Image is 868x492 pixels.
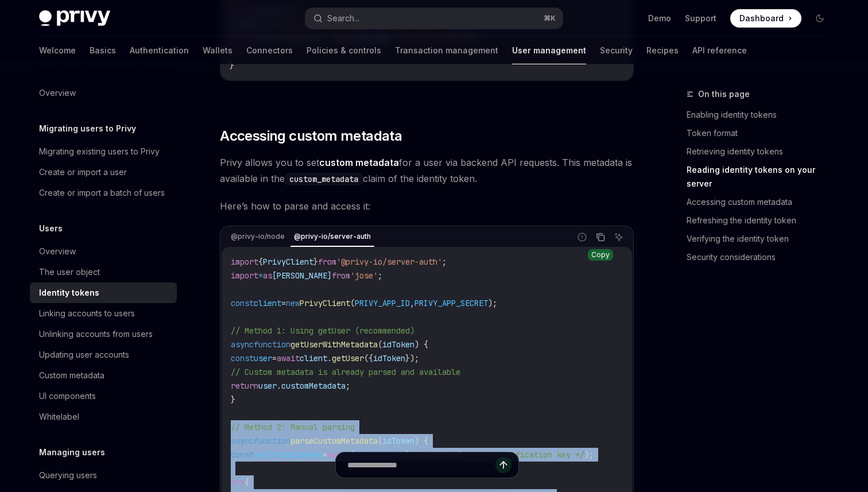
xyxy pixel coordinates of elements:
div: Migrating existing users to Privy [39,145,160,158]
span: ; [346,381,350,391]
span: const [231,353,254,363]
span: , [410,298,414,308]
div: Copy [588,249,613,261]
a: Custom metadata [30,365,177,386]
span: // Method 1: Using getUser (recommended) [231,326,414,336]
span: ( [378,339,382,350]
div: The user object [39,265,100,279]
span: . [327,353,332,363]
span: user [258,381,277,391]
div: Updating user accounts [39,348,129,362]
a: Refreshing the identity token [687,211,838,230]
span: client [300,353,327,363]
span: async [231,436,254,446]
div: Whitelabel [39,410,79,424]
a: Whitelabel [30,406,177,427]
div: Linking accounts to users [39,307,135,320]
span: Accessing custom metadata [220,127,402,145]
a: Policies & controls [307,37,381,64]
span: getUser [332,353,364,363]
span: async [231,339,254,350]
span: } [231,394,235,405]
a: Identity tokens [30,282,177,303]
span: idToken [382,436,414,446]
div: Overview [39,86,76,100]
a: User management [512,37,586,64]
a: Create or import a user [30,162,177,183]
span: parseCustomMetadata [290,436,378,446]
h5: Users [39,222,63,235]
span: PRIVY_APP_SECRET [414,298,488,308]
a: Migrating existing users to Privy [30,141,177,162]
a: Reading identity tokens on your server [687,161,838,193]
a: Unlinking accounts from users [30,324,177,344]
h5: Managing users [39,445,105,459]
div: Search... [327,11,359,25]
a: Welcome [39,37,76,64]
span: // Custom metadata is already parsed and available [231,367,460,377]
a: Authentication [130,37,189,64]
span: Dashboard [739,13,784,24]
img: dark logo [39,10,110,26]
a: Transaction management [395,37,498,64]
span: { [258,257,263,267]
a: Wallets [203,37,232,64]
span: On this page [698,87,750,101]
span: = [272,353,277,363]
span: 'jose' [350,270,378,281]
span: ⌘ K [544,14,556,23]
span: from [332,270,350,281]
span: from [318,257,336,267]
span: ; [378,270,382,281]
span: } [313,257,318,267]
a: Security considerations [687,248,838,266]
div: Create or import a batch of users [39,186,165,200]
span: as [263,270,272,281]
span: idToken [382,339,414,350]
div: Querying users [39,468,97,482]
span: idToken [373,353,405,363]
span: function [254,339,290,350]
div: @privy-io/server-auth [290,230,374,243]
span: Privy allows you to set for a user via backend API requests. This metadata is available in the cl... [220,154,634,187]
a: Demo [648,13,671,24]
span: import [231,257,258,267]
div: Custom metadata [39,369,104,382]
a: Verifying the identity token [687,230,838,248]
button: Ask AI [611,230,626,245]
h5: Migrating users to Privy [39,122,136,135]
a: UI components [30,386,177,406]
span: PrivyClient [263,257,313,267]
a: Accessing custom metadata [687,193,838,211]
a: Overview [30,241,177,262]
button: Send message [495,457,511,473]
div: UI components [39,389,96,403]
a: Querying users [30,465,177,486]
span: } [230,60,234,71]
div: Identity tokens [39,286,99,300]
span: return [231,381,258,391]
div: Create or import a user [39,165,127,179]
span: [PERSON_NAME] [272,270,332,281]
span: function [254,436,290,446]
span: // Method 2: Manual parsing [231,422,355,432]
button: Search...⌘K [305,8,563,29]
button: Toggle dark mode [811,9,829,28]
span: ) { [414,436,428,446]
a: The user object [30,262,177,282]
a: Overview [30,83,177,103]
span: import [231,270,258,281]
a: Dashboard [730,9,801,28]
span: user [254,353,272,363]
span: ( [378,436,382,446]
a: Token format [687,124,838,142]
a: Support [685,13,716,24]
a: Security [600,37,633,64]
span: getUserWithMetadata [290,339,378,350]
a: Recipes [646,37,679,64]
span: new [286,298,300,308]
span: customMetadata [281,381,346,391]
span: PRIVY_APP_ID [355,298,410,308]
code: custom_metadata [285,173,363,185]
a: Connectors [246,37,293,64]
